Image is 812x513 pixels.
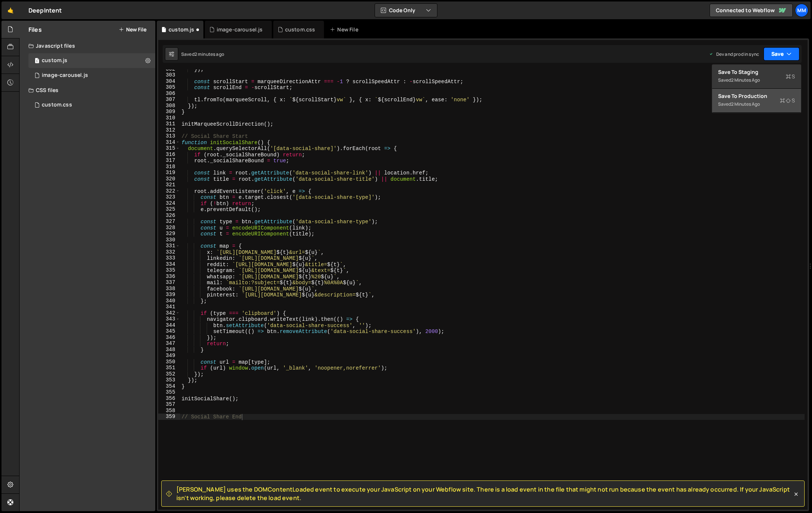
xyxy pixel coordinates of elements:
[158,157,180,164] div: 317
[158,286,180,292] div: 338
[158,188,180,194] div: 322
[764,47,799,61] button: Save
[28,98,155,112] div: 16711/45677.css
[158,279,180,286] div: 337
[28,26,42,34] h2: Files
[169,26,194,33] div: custom.js
[158,133,180,139] div: 313
[158,139,180,146] div: 314
[158,359,180,365] div: 350
[158,328,180,334] div: 345
[158,365,180,371] div: 351
[158,249,180,255] div: 332
[217,26,263,33] div: image-carousel.js
[712,89,801,113] button: Save to ProductionS Saved2 minutes ago
[42,102,72,108] div: custom.css
[158,72,180,78] div: 303
[158,218,180,225] div: 327
[158,377,180,383] div: 353
[158,414,180,420] div: 359
[28,6,62,15] div: DeepIntent
[158,170,180,176] div: 319
[158,231,180,237] div: 329
[158,274,180,280] div: 336
[158,255,180,261] div: 333
[158,316,180,322] div: 343
[158,408,180,414] div: 358
[712,64,801,113] div: Code Only
[158,340,180,347] div: 347
[795,4,808,17] a: mm
[158,176,180,182] div: 320
[158,127,180,133] div: 312
[158,91,180,97] div: 306
[181,51,224,57] div: Saved
[158,347,180,353] div: 348
[158,310,180,316] div: 342
[20,83,155,98] div: CSS files
[158,152,180,158] div: 316
[158,292,180,298] div: 339
[158,121,180,127] div: 311
[28,68,155,83] div: 16711/45799.js
[158,395,180,402] div: 356
[158,304,180,310] div: 341
[158,298,180,304] div: 340
[731,77,760,83] div: 2 minutes ago
[718,76,795,85] div: Saved
[158,194,180,200] div: 323
[42,72,88,79] div: image-carousel.js
[158,84,180,91] div: 305
[158,389,180,395] div: 355
[158,182,180,188] div: 321
[28,53,155,68] div: 16711/45679.js
[712,65,801,89] button: Save to StagingS Saved2 minutes ago
[158,371,180,377] div: 352
[158,267,180,274] div: 335
[786,73,795,80] span: S
[158,213,180,219] div: 326
[285,26,315,33] div: custom.css
[158,383,180,390] div: 354
[158,103,180,109] div: 308
[158,200,180,207] div: 324
[158,96,180,103] div: 307
[158,164,180,170] div: 318
[158,78,180,85] div: 304
[709,51,759,57] div: Dev and prod in sync
[119,27,146,33] button: New File
[158,334,180,341] div: 346
[158,206,180,213] div: 325
[780,97,795,104] span: S
[731,101,760,107] div: 2 minutes ago
[158,115,180,121] div: 310
[375,4,437,17] button: Code Only
[158,322,180,329] div: 344
[158,401,180,408] div: 357
[158,225,180,231] div: 328
[158,145,180,152] div: 315
[35,58,39,64] span: 1
[1,1,20,19] a: 🤙
[158,237,180,243] div: 330
[42,57,67,64] div: custom.js
[194,51,224,57] div: 2 minutes ago
[176,485,792,502] span: [PERSON_NAME] uses the DOMContentLoaded event to execute your JavaScript on your Webflow site. Th...
[158,261,180,268] div: 334
[718,92,795,100] div: Save to Production
[158,109,180,115] div: 309
[20,38,155,53] div: Javascript files
[710,4,793,17] a: Connected to Webflow
[718,100,795,109] div: Saved
[158,353,180,359] div: 349
[718,68,795,76] div: Save to Staging
[330,26,361,33] div: New File
[158,243,180,249] div: 331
